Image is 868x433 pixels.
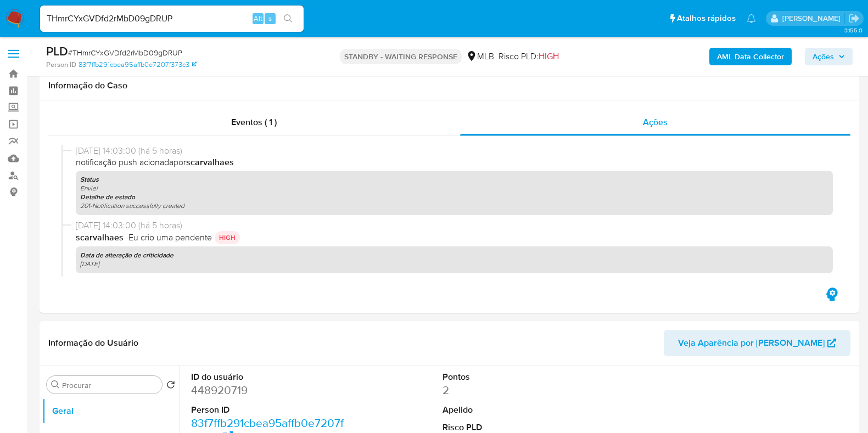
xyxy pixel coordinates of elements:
[42,398,180,424] button: Geral
[80,201,184,210] i: 201-Notification successfully created
[643,116,668,128] span: Ações
[76,156,833,168] span: notificação push acionada por
[782,13,844,24] p: sara.carvalhaes@mercadopago.com.br
[805,48,853,65] button: Ações
[128,232,212,244] span: Eu crio uma pendente
[40,12,304,26] input: Pesquise usuários ou casos...
[747,14,756,23] a: Notificações
[76,231,126,244] b: scarvalhaes
[443,383,600,398] dd: 2
[717,48,784,65] b: AML Data Collector
[539,50,559,63] span: HIGH
[80,183,98,193] i: Enviei
[443,404,600,416] dt: Apelido
[76,220,833,232] span: [DATE] 14:03:00 (há 5 horas)
[186,156,234,168] b: scarvalhaes
[80,250,173,260] b: Data de alteração de criticidade
[466,50,494,63] div: MLB
[80,192,135,202] b: Detalhe de estado
[499,50,559,63] span: Risco PLD:
[76,145,833,157] span: [DATE] 14:03:00 (há 5 horas)
[231,116,277,128] span: Eventos ( 1 )
[80,259,99,268] i: [DATE]
[62,380,158,390] input: Procurar
[79,60,197,70] a: 83f7ffb291cbea95affb0e7207f373c3
[191,383,348,398] dd: 448920719
[848,13,860,24] a: Sair
[51,380,60,389] button: Procurar
[709,48,792,65] button: AML Data Collector
[166,380,175,392] button: Retornar ao pedido padrão
[443,371,600,383] dt: Pontos
[254,13,262,24] span: Alt
[191,404,348,416] dt: Person ID
[340,49,462,64] p: STANDBY - WAITING RESPONSE
[48,338,138,348] h1: Informação do Usuário
[191,371,348,383] dt: ID do usuário
[215,231,240,244] p: HIGH
[813,48,834,65] span: Ações
[677,13,736,24] span: Atalhos rápidos
[46,60,76,70] b: Person ID
[664,330,850,356] button: Veja Aparência por [PERSON_NAME]
[46,42,68,60] b: PLD
[68,47,182,58] span: # THmrCYxGVDfd2rMbD09gDRUP
[678,330,825,356] span: Veja Aparência por [PERSON_NAME]
[80,175,99,184] b: Status
[268,13,272,24] span: s
[277,11,299,26] button: search-icon
[48,80,850,91] h1: Informação do Caso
